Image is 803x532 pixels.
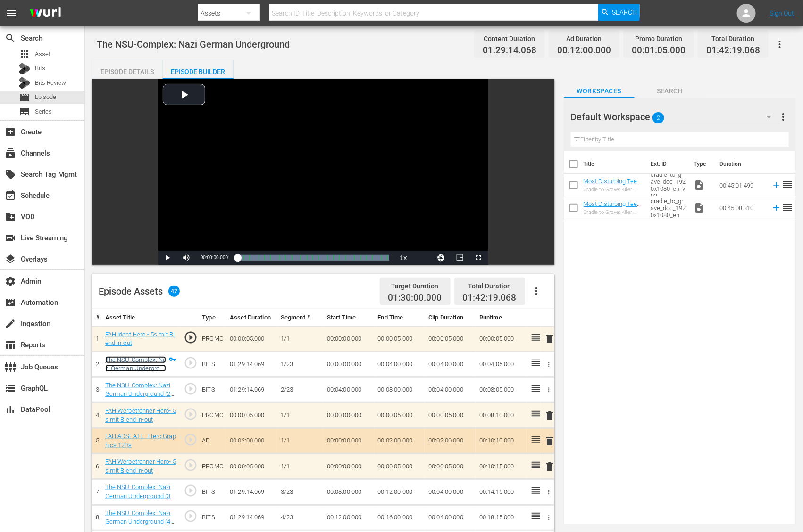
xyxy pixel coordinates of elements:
[105,382,175,406] a: The NSU-Complex: Nazi German Underground (2/23)
[469,251,488,265] button: Fullscreen
[23,2,68,25] img: ans4CAIJ8jUAAAAAAAAAAAAAAAAAAAAAAAAgQb4GAAAAAAAAAAAAAAAAAAAAAAAAJMjXAAAAAAAAAAAAAAAAAAAAAAAAgAT5G...
[184,382,198,396] span: play_circle_outline
[5,318,16,329] span: Ingestion
[198,454,226,479] td: PROMO
[323,403,374,428] td: 00:00:00.000
[92,479,101,505] td: 7
[323,309,374,327] th: Start Time
[476,352,527,377] td: 00:04:05.000
[476,479,527,505] td: 00:14:15.000
[105,433,176,449] a: FAH ADSLATE - Hero Graphics 120s
[226,352,277,377] td: 01:29:14.069
[92,352,101,377] td: 2
[163,60,234,79] button: Episode Builder
[584,178,641,199] a: Most Disturbing Teen Killers Reacting To Insane Sentences
[226,326,277,352] td: 00:00:05.000
[694,202,705,213] span: Video
[632,45,686,56] span: 00:01:05.000
[277,309,323,327] th: Segment #
[544,461,555,472] span: delete
[598,4,640,21] button: Search
[184,330,198,344] span: play_circle_outline
[425,505,476,530] td: 00:04:00.000
[19,77,30,89] div: Bits Review
[277,352,323,377] td: 1/23
[177,251,196,265] button: Mute
[92,505,101,530] td: 8
[92,428,101,454] td: 5
[544,410,555,421] span: delete
[483,32,536,45] div: Content Duration
[652,108,664,128] span: 2
[198,326,226,352] td: PROMO
[476,403,527,428] td: 00:08:10.000
[198,352,226,377] td: BITS
[35,92,56,102] span: Episode
[374,428,425,454] td: 00:02:00.000
[476,505,527,530] td: 00:18:15.000
[770,9,794,17] a: Sign Out
[571,104,780,130] div: Default Workspace
[476,377,527,402] td: 00:08:05.000
[778,111,789,123] span: more_vert
[198,377,226,402] td: BITS
[5,126,16,138] span: Create
[35,107,52,116] span: Series
[706,45,760,56] span: 01:42:19.068
[5,190,16,201] span: Schedule
[163,60,234,83] div: Episode Builder
[425,454,476,479] td: 00:00:05.000
[374,454,425,479] td: 00:00:05.000
[706,32,760,45] div: Total Duration
[277,428,323,454] td: 1/1
[5,276,16,287] span: Admin
[184,356,198,370] span: play_circle_outline
[771,203,782,213] svg: Add to Episode
[198,428,226,454] td: AD
[425,428,476,454] td: 00:02:00.000
[635,85,705,97] span: Search
[198,309,226,327] th: Type
[198,505,226,530] td: BITS
[544,332,555,346] button: delete
[323,505,374,530] td: 00:12:00.000
[394,251,413,265] button: Playback Rate
[198,479,226,505] td: BITS
[92,403,101,428] td: 4
[97,39,290,50] span: The NSU-Complex: Nazi German Underground
[237,255,389,261] div: Progress Bar
[5,339,16,351] span: Reports
[544,409,555,422] button: delete
[584,200,641,221] a: Most Disturbing Teen Killers Reacting To Insane Sentences
[476,309,527,327] th: Runtime
[226,428,277,454] td: 00:02:00.000
[5,147,16,159] span: Channels
[184,509,198,523] span: play_circle_outline
[105,331,175,347] a: FAH Ident Hero - 5s mit Blend in-out
[226,309,277,327] th: Asset Duration
[5,33,16,44] span: Search
[226,454,277,479] td: 00:00:05.000
[388,279,442,293] div: Target Duration
[584,151,645,177] th: Title
[6,8,17,19] span: menu
[323,454,374,479] td: 00:00:00.000
[168,286,180,297] span: 42
[323,352,374,377] td: 00:00:00.000
[201,255,228,260] span: 00:00:00.000
[158,79,488,265] div: Video Player
[35,64,45,73] span: Bits
[323,479,374,505] td: 00:08:00.000
[476,454,527,479] td: 00:10:15.000
[277,479,323,505] td: 3/23
[374,505,425,530] td: 00:16:00.000
[99,286,180,297] div: Episode Assets
[105,356,167,381] a: The NSU-Complex: Nazi German Underground (1/23)
[277,326,323,352] td: 1/1
[374,352,425,377] td: 00:04:00.000
[19,63,30,74] div: Bits
[374,326,425,352] td: 00:00:05.000
[92,309,101,327] th: #
[374,309,425,327] th: End Time
[714,151,770,177] th: Duration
